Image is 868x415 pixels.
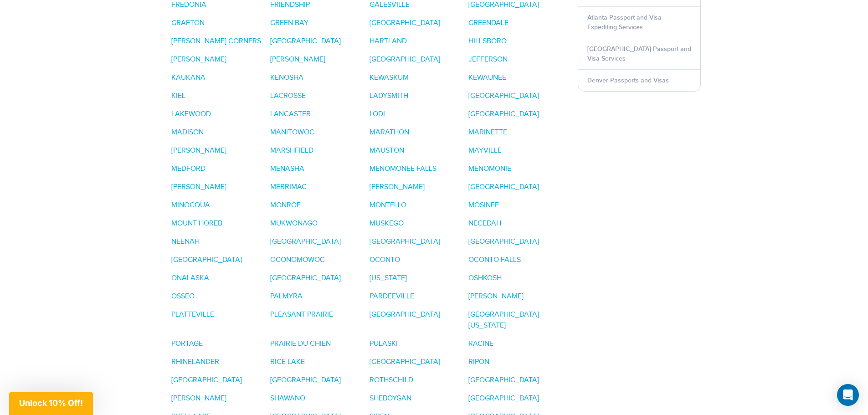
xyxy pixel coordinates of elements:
[468,73,506,82] a: KEWAUNEE
[370,19,440,27] a: [GEOGRAPHIC_DATA]
[171,73,205,82] a: KAUKANA
[587,14,662,31] a: Atlanta Passport and Visa Expediting Services
[468,237,539,246] a: [GEOGRAPHIC_DATA]
[468,394,539,403] a: [GEOGRAPHIC_DATA]
[171,256,242,264] a: [GEOGRAPHIC_DATA]
[171,358,219,366] a: RHINELANDER
[370,310,440,319] a: [GEOGRAPHIC_DATA]
[468,19,508,27] a: GREENDALE
[171,183,226,191] a: [PERSON_NAME]
[370,292,414,301] a: PARDEEVILLE
[370,73,409,82] a: KEWASKUM
[468,201,499,210] a: MOSINEE
[270,73,303,82] a: KENOSHA
[468,256,521,264] a: OCONTO FALLS
[370,219,404,228] a: MUSKEGO
[171,237,200,246] a: NEENAH
[468,55,508,64] a: JEFFERSON
[370,183,425,191] a: [PERSON_NAME]
[587,45,691,62] a: [GEOGRAPHIC_DATA] Passport and Visa Services
[270,183,307,191] a: MERRIMAC
[270,274,341,282] a: [GEOGRAPHIC_DATA]
[370,394,411,403] a: SHEBOYGAN
[171,55,226,64] a: [PERSON_NAME]
[370,201,406,210] a: MONTELLO
[468,92,539,100] a: [GEOGRAPHIC_DATA]
[171,92,185,100] a: KIEL
[270,164,304,173] a: MENASHA
[468,183,539,191] a: [GEOGRAPHIC_DATA]
[370,237,440,246] a: [GEOGRAPHIC_DATA]
[270,92,306,100] a: LACROSSE
[468,339,493,348] a: RACINE
[837,384,859,406] div: Open Intercom Messenger
[468,37,507,46] a: HILLSBORO
[171,394,226,403] a: [PERSON_NAME]
[270,237,341,246] a: [GEOGRAPHIC_DATA]
[270,19,308,27] a: GREEN BAY
[171,37,261,46] a: [PERSON_NAME] CORNERS
[171,310,214,319] a: PLATTEVILLE
[370,146,404,155] a: MAUSTON
[370,376,413,384] a: ROTHSCHILD
[270,310,333,319] a: PLEASANT PRAIRIE
[370,37,407,46] a: HARTLAND
[270,219,318,228] a: MUKWONAGO
[270,256,325,264] a: OCONOMOWOC
[370,358,440,366] a: [GEOGRAPHIC_DATA]
[370,110,385,118] a: LODI
[171,146,226,155] a: [PERSON_NAME]
[171,0,206,9] a: FREDONIA
[270,201,301,210] a: MONROE
[270,0,310,9] a: FRIENDSHIP
[171,110,211,118] a: LAKEWOOD
[468,376,539,384] a: [GEOGRAPHIC_DATA]
[171,339,203,348] a: PORTAGE
[171,274,209,282] a: ONALASKA
[370,164,437,173] a: MENOMONEE FALLS
[270,55,325,64] a: [PERSON_NAME]
[270,292,303,301] a: PALMYRA
[270,376,341,384] a: [GEOGRAPHIC_DATA]
[270,128,314,137] a: MANITOWOC
[370,339,398,348] a: PULASKI
[587,77,669,84] a: Denver Passports and Visas
[270,339,331,348] a: PRAIRIE DU CHIEN
[468,164,511,173] a: MENOMONIE
[468,110,539,118] a: [GEOGRAPHIC_DATA]
[171,376,242,384] a: [GEOGRAPHIC_DATA]
[171,164,205,173] a: MEDFORD
[270,37,341,46] a: [GEOGRAPHIC_DATA]
[468,274,502,282] a: OSHKOSH
[270,146,313,155] a: MARSHFIELD
[9,392,93,415] div: Unlock 10% Off!
[468,358,489,366] a: RIPON
[370,274,407,282] a: [US_STATE]
[270,358,305,366] a: RICE LAKE
[468,0,539,9] a: [GEOGRAPHIC_DATA]
[171,19,205,27] a: GRAFTON
[468,128,507,137] a: MARINETTE
[468,292,524,301] a: [PERSON_NAME]
[370,0,410,9] a: GALESVILLE
[370,128,409,137] a: MARATHON
[19,398,83,408] span: Unlock 10% Off!
[171,219,222,228] a: MOUNT HOREB
[171,201,210,210] a: MINOCQUA
[270,110,311,118] a: LANCASTER
[171,292,195,301] a: OSSEO
[468,310,539,330] a: [GEOGRAPHIC_DATA][US_STATE]
[270,394,305,403] a: SHAWANO
[370,92,408,100] a: LADYSMITH
[468,219,501,228] a: NECEDAH
[468,146,502,155] a: MAYVILLE
[370,55,440,64] a: [GEOGRAPHIC_DATA]
[171,128,204,137] a: MADISON
[370,256,400,264] a: OCONTO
